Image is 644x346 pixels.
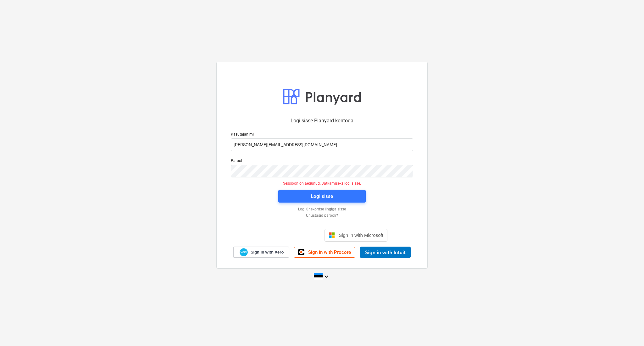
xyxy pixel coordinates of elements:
iframe: Chat Widget [613,316,644,346]
p: Sessioon on aegunud. Jätkamiseks logi sisse. [227,181,417,186]
i: keyboard_arrow_down [323,273,330,280]
span: Sign in with Procore [308,249,351,255]
img: Xero logo [240,248,248,257]
div: Vestlusvidin [613,316,644,346]
p: Logi sisse Planyard kontoga [231,117,413,125]
iframe: Sign in with Google Button [253,228,323,242]
a: Unustasid parooli? [228,213,416,218]
a: Sign in with Xero [233,247,289,258]
p: Kasutajanimi [231,132,413,138]
span: Sign in with Xero [251,249,284,255]
a: Logi ühekordse lingiga sisse [228,207,416,212]
div: Logi sisse [311,192,333,200]
button: Logi sisse [278,190,366,203]
input: Kasutajanimi [231,138,413,151]
a: Sign in with Procore [294,247,355,258]
span: Sign in with Microsoft [339,232,383,238]
img: Microsoft logo [329,232,335,238]
p: Parool [231,159,413,165]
